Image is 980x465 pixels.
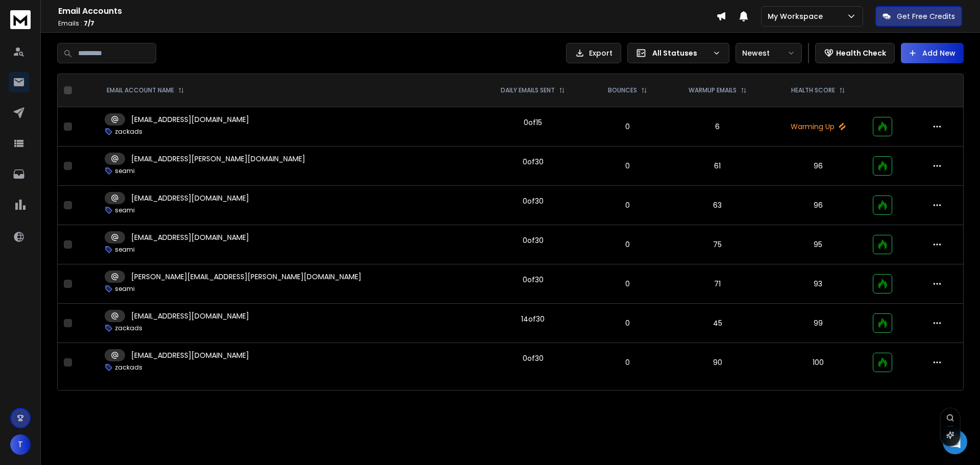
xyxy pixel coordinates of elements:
p: 0 [595,279,660,289]
div: 0 of 30 [523,353,544,363]
button: Newest [736,43,802,63]
td: 61 [666,146,769,186]
td: 75 [666,225,769,264]
p: 0 [595,121,660,132]
p: DAILY EMAILS SENT [501,86,555,94]
td: 96 [769,146,867,186]
td: 95 [769,225,867,264]
button: Add New [901,43,964,63]
td: 93 [769,264,867,304]
div: 0 of 30 [523,235,544,246]
p: [PERSON_NAME][EMAIL_ADDRESS][PERSON_NAME][DOMAIN_NAME] [131,272,361,282]
td: 99 [769,304,867,343]
p: 0 [595,318,660,328]
div: 0 of 30 [523,196,544,206]
div: EMAIL ACCOUNT NAME [107,86,184,94]
button: T [10,434,31,455]
p: Get Free Credits [897,11,955,21]
span: 7 / 7 [84,19,94,28]
h1: Email Accounts [58,5,716,17]
p: WARMUP EMAILS [689,86,737,94]
div: 0 of 15 [524,117,542,128]
p: seami [115,246,135,254]
p: seami [115,167,135,175]
p: 0 [595,161,660,171]
td: 6 [666,107,769,146]
button: Get Free Credits [875,6,962,27]
p: [EMAIL_ADDRESS][DOMAIN_NAME] [131,232,249,242]
td: 90 [666,343,769,382]
p: [EMAIL_ADDRESS][DOMAIN_NAME] [131,193,249,203]
p: zackads [115,324,142,332]
p: Health Check [836,48,886,58]
p: [EMAIL_ADDRESS][DOMAIN_NAME] [131,350,249,360]
td: 71 [666,264,769,304]
p: All Statuses [652,48,708,58]
div: 14 of 30 [521,314,545,324]
td: 100 [769,343,867,382]
p: BOUNCES [608,86,637,94]
p: [EMAIL_ADDRESS][PERSON_NAME][DOMAIN_NAME] [131,154,305,164]
p: 0 [595,357,660,368]
p: zackads [115,128,142,136]
button: Health Check [815,43,895,63]
div: 0 of 30 [523,275,544,285]
p: HEALTH SCORE [791,86,835,94]
p: seami [115,285,135,293]
button: Export [566,43,621,63]
p: [EMAIL_ADDRESS][DOMAIN_NAME] [131,114,249,125]
p: My Workspace [768,11,827,21]
td: 63 [666,186,769,225]
p: 0 [595,200,660,210]
p: 0 [595,239,660,250]
p: Emails : [58,19,716,28]
td: 96 [769,186,867,225]
p: seami [115,206,135,214]
p: Warming Up [775,121,861,132]
div: 0 of 30 [523,157,544,167]
td: 45 [666,304,769,343]
p: zackads [115,363,142,372]
img: logo [10,10,31,29]
p: [EMAIL_ADDRESS][DOMAIN_NAME] [131,311,249,321]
